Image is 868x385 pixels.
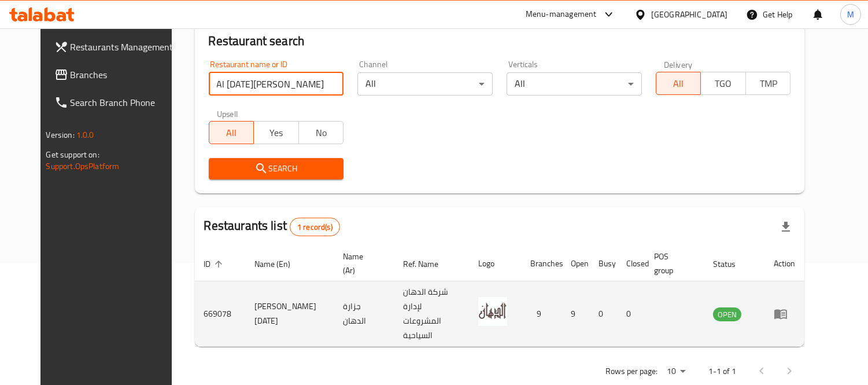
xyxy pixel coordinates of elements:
[605,364,658,379] p: Rows per page:
[255,257,306,271] span: Name (En)
[847,8,854,21] span: M
[661,75,697,92] span: All
[713,307,741,321] div: OPEN
[218,162,335,176] span: Search
[662,363,690,380] div: Rows per page:
[469,246,521,281] th: Logo
[706,75,741,92] span: TGO
[507,72,642,96] div: All
[195,281,246,347] td: 669078
[195,246,805,347] table: enhanced table
[246,281,334,347] td: [PERSON_NAME][DATE]
[713,308,741,321] span: OPEN
[46,159,120,174] a: Support.OpsPlatform
[751,75,786,92] span: TMP
[764,246,804,281] th: Action
[708,364,736,379] p: 1-1 of 1
[521,281,562,347] td: 9
[589,246,617,281] th: Busy
[209,72,344,96] input: Search for restaurant name or ID..
[664,60,693,68] label: Delivery
[654,250,690,277] span: POS group
[71,96,176,109] span: Search Branch Phone
[46,147,99,162] span: Get support on:
[562,246,589,281] th: Open
[334,281,394,347] td: جزارة الدهان
[204,257,226,271] span: ID
[71,40,176,54] span: Restaurants Management
[617,281,645,347] td: 0
[589,281,617,347] td: 0
[290,218,340,236] div: Total records count
[46,127,75,142] span: Version:
[209,121,254,144] button: All
[772,213,800,241] div: Export file
[209,32,791,50] h2: Restaurant search
[651,8,727,21] div: [GEOGRAPHIC_DATA]
[214,124,250,141] span: All
[700,72,746,95] button: TGO
[45,33,186,61] a: Restaurants Management
[304,124,339,141] span: No
[217,109,238,118] label: Upsell
[713,257,751,271] span: Status
[204,217,340,236] h2: Restaurants list
[745,72,791,95] button: TMP
[45,61,186,89] a: Branches
[71,68,176,82] span: Branches
[76,127,94,142] span: 1.0.0
[656,72,701,95] button: All
[526,8,597,21] div: Menu-management
[209,158,344,179] button: Search
[357,72,493,96] div: All
[298,121,344,144] button: No
[403,257,453,271] span: Ref. Name
[258,124,294,141] span: Yes
[562,281,589,347] td: 9
[478,297,507,326] img: Al Dahan Butchery
[45,89,186,116] a: Search Branch Phone
[290,222,339,233] span: 1 record(s)
[253,121,299,144] button: Yes
[617,246,645,281] th: Closed
[394,281,468,347] td: شركة الدهان لإدارة المشروعات السياحية
[343,250,380,277] span: Name (Ar)
[521,246,562,281] th: Branches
